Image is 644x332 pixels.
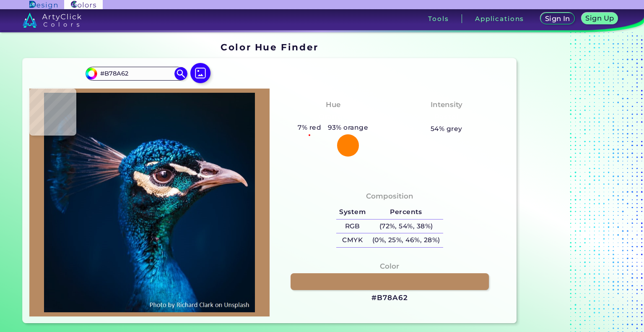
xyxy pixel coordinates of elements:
[431,123,462,134] h5: 54% grey
[97,68,175,79] input: type color..
[369,233,443,247] h5: (0%, 25%, 46%, 28%)
[336,205,369,219] h5: System
[29,1,57,9] img: ArtyClick Design logo
[431,99,462,111] h4: Intensity
[546,16,569,22] h5: Sign In
[174,67,187,80] img: icon search
[23,13,82,28] img: logo_artyclick_colors_white.svg
[325,122,371,133] h5: 93% orange
[326,99,340,111] h4: Hue
[315,112,351,122] h3: Orange
[587,15,613,21] h5: Sign Up
[431,112,462,122] h3: Pastel
[294,122,324,133] h5: 7% red
[542,13,573,24] a: Sign In
[34,93,265,312] img: img_pavlin.jpg
[369,220,443,233] h5: (72%, 54%, 38%)
[336,233,369,247] h5: CMYK
[428,16,449,22] h3: Tools
[366,190,413,202] h4: Composition
[371,293,408,303] h3: #B78A62
[190,63,210,83] img: icon picture
[336,220,369,233] h5: RGB
[369,205,443,219] h5: Percents
[475,16,524,22] h3: Applications
[380,260,399,272] h4: Color
[583,13,616,24] a: Sign Up
[221,41,318,53] h1: Color Hue Finder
